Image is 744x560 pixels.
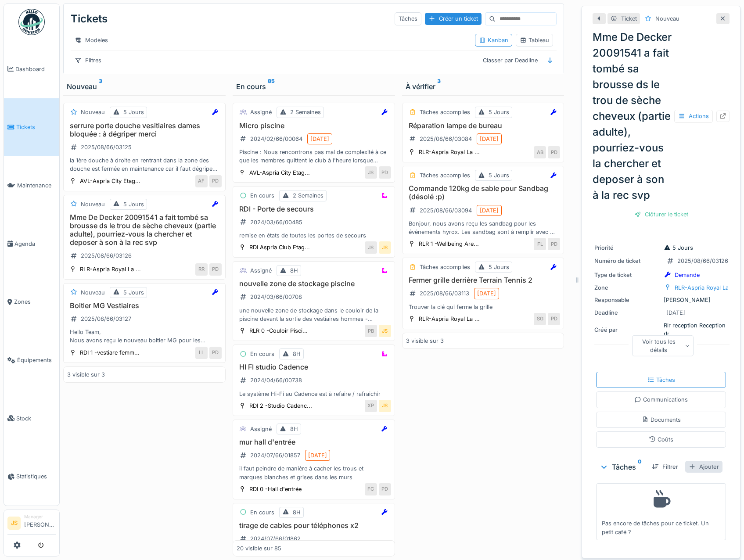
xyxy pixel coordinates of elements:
div: Pas encore de tâches pour ce ticket. Un petit café ? [602,487,720,536]
div: 2025/08/66/03094 [420,206,472,215]
div: JS [365,241,377,254]
div: PD [548,313,560,325]
div: RDI Aspria Club Etag... [249,243,310,251]
div: Créé par [594,326,660,334]
li: JS [7,517,21,530]
div: [DATE] [480,206,499,215]
span: Statistiques [16,472,56,481]
sup: 85 [268,81,275,92]
div: LL [195,347,208,359]
div: Tâches accomplies [420,263,470,271]
div: RDI 1 -vestiare femm... [80,348,140,357]
div: PD [209,175,222,187]
div: 2024/04/66/00738 [250,376,302,384]
div: Nouveau [81,200,105,208]
div: En cours [236,81,392,92]
li: [PERSON_NAME] [24,513,56,532]
div: [DATE] [666,309,685,317]
div: Mme De Decker 20091541 a fait tombé sa brousse ds le trou de sèche cheveux (partie adulte), pourr... [593,29,730,203]
a: Stock [4,389,59,448]
div: [DATE] [308,451,327,459]
div: En cours [250,191,274,200]
h3: RDI - Porte de secours [237,205,391,213]
h3: nouvelle zone de stockage piscine [237,280,391,288]
div: Assigné [250,266,272,275]
div: Tâches [600,462,645,472]
div: RLR 0 -Couloir Pisci... [249,327,308,335]
div: Filtrer [648,461,682,473]
div: 2025/08/66/03126 [677,257,728,265]
div: [PERSON_NAME] [594,296,728,304]
div: Trouver la clé qui ferme la grille [406,303,561,311]
a: Zones [4,273,59,331]
div: Assigné [250,108,272,116]
div: RLR-Aspria Royal La ... [419,148,480,156]
div: 2024/03/66/00485 [250,218,302,226]
sup: 3 [99,81,102,92]
div: Assigné [250,425,272,433]
div: Créer un ticket [425,13,482,25]
div: Nouveau [81,108,105,116]
span: Maintenance [17,181,56,190]
div: Le système Hi-Fi au Cadence est à refaire / rafraichir [237,390,391,398]
div: Type de ticket [594,271,660,279]
a: Dashboard [4,40,59,98]
div: RDI 0 -Hall d'entrée [249,485,302,493]
div: Responsable [594,296,660,304]
span: Dashboard [15,65,56,73]
div: Modèles [71,34,112,47]
div: Nouveau [81,288,105,297]
div: il faut peindre de manière à cacher les trous et marques blanches et grises dans les murs [237,464,391,481]
div: Manager [24,513,56,520]
div: PB [365,325,377,337]
div: Filtres [71,54,105,67]
div: Communications [634,395,688,404]
div: 8H [293,508,301,517]
div: Zone [594,284,660,292]
a: JS Manager[PERSON_NAME] [7,513,56,535]
h3: Micro piscine [237,122,391,130]
div: PD [209,347,222,359]
div: 3 visible sur 3 [67,370,105,379]
div: 2024/02/66/00064 [250,135,302,143]
div: Clôturer le ticket [631,208,692,220]
div: FL [534,238,546,250]
div: 2 Semaines [293,191,323,200]
div: Coûts [649,435,673,444]
div: JS [379,400,391,412]
h3: tirage de cables pour téléphones x2 [237,521,391,530]
div: Documents [642,416,681,424]
div: Priorité [594,244,660,252]
div: remise en états de toutes les portes de secours [237,231,391,240]
div: [DATE] [477,289,496,298]
div: 5 Jours [489,263,509,271]
div: Deadline [594,309,660,317]
div: une nouvelle zone de stockage dans le couloir de la piscine devant la sortie des vestiaires homme... [237,306,391,323]
div: 8H [290,266,298,275]
div: la 1ère douche à droite en rentrant dans la zone des douche est fermée en maintenance car il faut... [67,156,222,173]
div: PD [209,263,222,276]
a: Équipements [4,331,59,389]
div: Tâches [395,12,421,25]
a: Tickets [4,98,59,157]
div: 5 Jours [489,171,509,179]
div: 2025/08/66/03125 [81,143,132,151]
div: Numéro de ticket [594,257,660,265]
div: 5 Jours [664,244,693,252]
h3: serrure porte douche vesitiaires dames bloquée : à dégriper merci [67,122,222,138]
div: 8H [290,425,298,433]
div: JS [379,241,391,254]
div: RLR-Aspria Royal La ... [80,265,141,273]
h3: Réparation lampe de bureau [406,122,561,130]
div: En cours [250,350,274,358]
div: Piscine : Nous rencontrons pas mal de complexité à ce que les membres quittent le club à l'heure ... [237,148,391,165]
div: 2025/08/66/03127 [81,315,131,323]
div: 5 Jours [489,108,509,116]
div: AVL-Aspria City Etag... [249,169,310,177]
div: Rlr reception Reception rlr [594,321,728,338]
sup: 0 [638,462,642,472]
h3: Fermer grille derrière Terrain Tennis 2 [406,276,561,284]
div: Demande [675,271,700,279]
div: Voir tous les détails [632,335,694,356]
div: Nouveau [67,81,222,92]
